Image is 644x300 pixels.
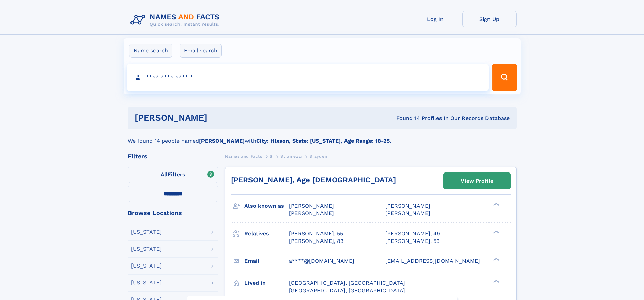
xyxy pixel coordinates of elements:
[135,114,302,122] h1: [PERSON_NAME]
[161,171,168,178] span: All
[128,210,218,216] div: Browse Locations
[180,44,222,58] label: Email search
[385,230,440,237] a: [PERSON_NAME], 49
[256,138,390,144] b: City: Hixson, State: [US_STATE], Age Range: 18-25
[385,237,440,245] a: [PERSON_NAME], 59
[244,228,289,239] h3: Relatives
[270,154,273,159] span: S
[492,64,517,91] button: Search Button
[309,154,327,159] span: Brayden
[289,230,343,237] a: [PERSON_NAME], 55
[131,263,162,269] div: [US_STATE]
[492,202,500,207] div: ❯
[461,173,493,189] div: View Profile
[289,203,334,209] span: [PERSON_NAME]
[385,258,480,264] span: [EMAIL_ADDRESS][DOMAIN_NAME]
[270,152,273,160] a: S
[128,11,225,29] img: Logo Names and Facts
[289,210,334,216] span: [PERSON_NAME]
[128,153,218,159] div: Filters
[280,154,302,159] span: Stramezzi
[231,176,396,184] a: [PERSON_NAME], Age [DEMOGRAPHIC_DATA]
[244,255,289,267] h3: Email
[408,11,462,27] a: Log In
[127,64,489,91] input: search input
[244,277,289,289] h3: Lived in
[492,279,500,283] div: ❯
[289,287,405,294] span: [GEOGRAPHIC_DATA], [GEOGRAPHIC_DATA]
[280,152,302,160] a: Stramezzi
[128,167,218,183] label: Filters
[492,230,500,234] div: ❯
[225,152,262,160] a: Names and Facts
[462,11,517,27] a: Sign Up
[492,257,500,261] div: ❯
[289,237,343,245] a: [PERSON_NAME], 83
[385,210,430,216] span: [PERSON_NAME]
[244,200,289,212] h3: Also known as
[129,44,172,58] label: Name search
[128,129,517,145] div: We found 14 people named with .
[444,173,510,189] a: View Profile
[131,229,162,235] div: [US_STATE]
[385,203,430,209] span: [PERSON_NAME]
[302,115,510,122] div: Found 14 Profiles In Our Records Database
[131,246,162,252] div: [US_STATE]
[131,280,162,285] div: [US_STATE]
[199,138,245,144] b: [PERSON_NAME]
[289,280,405,286] span: [GEOGRAPHIC_DATA], [GEOGRAPHIC_DATA]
